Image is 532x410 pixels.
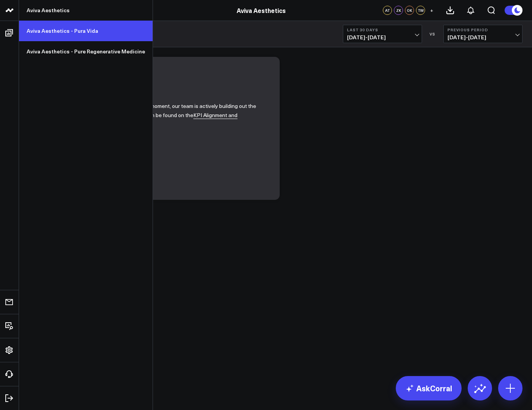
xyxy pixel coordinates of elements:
[237,6,286,14] a: Aviva Aesthetics
[448,34,518,40] span: [DATE] - [DATE]
[426,32,440,36] div: VS
[443,25,522,43] button: Previous Period[DATE]-[DATE]
[347,34,418,40] span: [DATE] - [DATE]
[347,27,418,32] b: Last 30 Days
[427,6,436,15] button: +
[394,6,403,15] div: ZK
[383,6,392,15] div: AT
[430,8,433,13] span: +
[19,41,153,62] a: Aviva Aesthetics - Pure Regenerative Medicine
[396,376,462,400] a: AskCorral
[405,6,414,15] div: OK
[343,25,422,43] button: Last 30 Days[DATE]-[DATE]
[448,27,518,32] b: Previous Period
[416,6,425,15] div: TW
[19,21,153,41] a: Aviva Aesthetics - Pura Vida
